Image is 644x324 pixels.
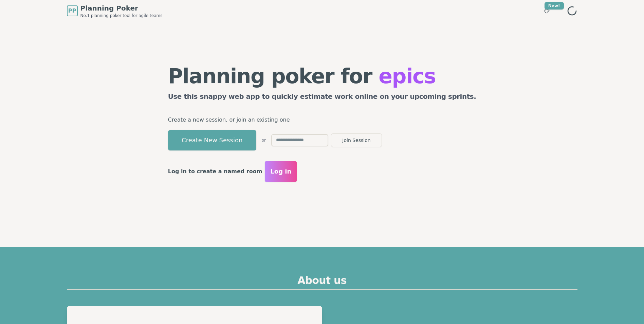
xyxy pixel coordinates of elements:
button: New! [541,5,553,17]
span: Log in [270,167,291,176]
span: Planning Poker [80,3,163,13]
p: Create a new session, or join an existing one [168,115,476,125]
button: Join Session [331,133,382,147]
span: or [262,138,266,143]
a: PPPlanning PokerNo.1 planning poker tool for agile teams [67,3,163,18]
h2: Use this snappy web app to quickly estimate work online on your upcoming sprints. [168,92,476,104]
span: No.1 planning poker tool for agile teams [80,13,163,18]
button: Log in [265,161,297,182]
h2: About us [67,274,577,290]
button: Create New Session [168,130,256,150]
span: PP [68,7,76,15]
div: New! [545,2,564,10]
p: Log in to create a named room [168,167,262,176]
h1: Planning poker for [168,66,476,86]
span: epics [379,64,436,88]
